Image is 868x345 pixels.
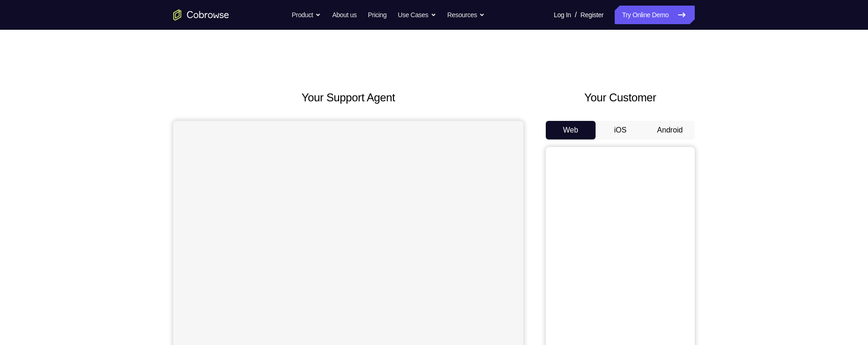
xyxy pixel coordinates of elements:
a: Try Online Demo [615,6,695,24]
a: Register [581,6,604,24]
a: Pricing [368,6,387,24]
a: About us [332,6,356,24]
h2: Your Support Agent [173,89,523,106]
span: / [575,9,576,20]
button: Web [546,121,596,139]
button: iOS [596,121,645,139]
button: Resources [448,6,485,24]
button: Product [292,6,321,24]
button: Use Cases [398,6,436,24]
a: Go to the home page [173,9,229,20]
h2: Your Customer [546,89,695,106]
a: Log In [554,6,571,24]
button: Android [645,121,695,139]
